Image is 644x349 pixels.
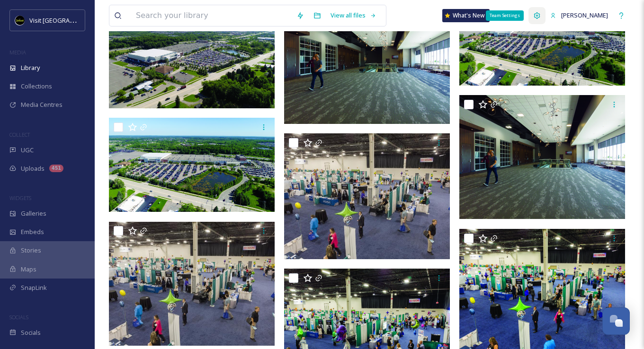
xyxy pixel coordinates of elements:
[21,164,45,173] span: Uploads
[21,283,47,292] span: SnapLink
[9,194,31,201] span: WIDGETS
[21,63,40,72] span: Library
[528,7,546,24] a: Team Settings
[21,265,36,274] span: Maps
[546,6,613,25] a: [PERSON_NAME]
[21,100,63,109] span: Media Centres
[131,5,292,26] input: Search your library
[9,49,26,56] span: MEDIA
[21,227,44,236] span: Embeds
[284,133,452,259] img: Suburban-Collection-INT_drone_0149_Photo_Credit_Bill_Bowen.jpeg
[9,131,30,138] span: COLLECT
[326,6,381,25] a: View all files
[15,16,25,25] img: VISIT%20DETROIT%20LOGO%20-%20BLACK%20BACKGROUND.png
[21,146,34,155] span: UGC
[561,11,608,19] span: [PERSON_NAME]
[29,16,103,25] span: Visit [GEOGRAPHIC_DATA]
[49,165,63,172] div: 451
[21,209,46,218] span: Galleries
[442,9,490,22] a: What's New
[21,246,41,255] span: Stories
[109,222,275,346] img: Suburban-Collection-INT_drone_0149-Photo_by_Bill_Bowen.jpg
[486,10,524,21] div: Team Settings
[109,118,277,212] img: Suburban-Collection-EXT_drone_0004_Photo_Credit_Bill_Bowen.jpeg
[9,314,28,321] span: SOCIALS
[21,328,41,337] span: Socials
[602,307,630,335] button: Open Chat
[21,82,52,91] span: Collections
[459,95,625,219] img: Suburban-Collection-INT_drone_0153_Photo_Credit_Bill_Bowen.jpeg
[109,14,277,108] img: Suburban-Collection-EXT_drone_0007-Photo_by_Bill_Bowen.JPG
